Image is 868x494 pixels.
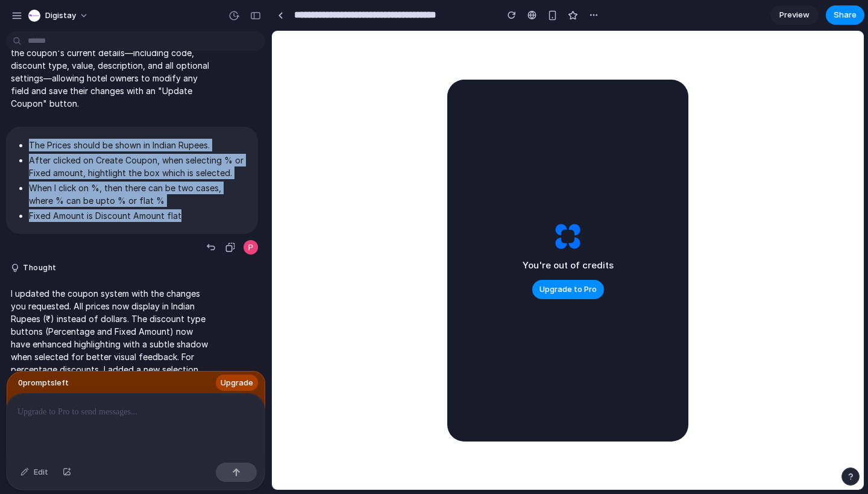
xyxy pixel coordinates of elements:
span: Preview [779,9,810,21]
button: Digistay [24,6,95,25]
span: Upgrade to Pro [539,283,597,296]
li: The Prices should be shown in Indian Rupees. [29,139,247,151]
p: I updated the coupon system with the changes you requested. All prices now display in Indian Rupe... [11,287,212,439]
span: Upgrade [221,377,253,389]
button: Share [826,5,864,25]
button: Upgrade [216,375,258,391]
a: Preview [770,5,819,25]
li: When I click on %, then there can be two cases, where % can be upto % or flat % [29,182,247,207]
h2: You're out of credits [523,259,614,273]
li: After clicked on Create Coupon, when selecting % or Fixed amount, hightlight the box which is sel... [29,154,247,179]
button: Upgrade to Pro [532,280,604,299]
span: 0 prompt s left [18,377,69,389]
span: Share [834,9,857,21]
li: Fixed Amount is Discount Amount flat [29,209,247,222]
span: Digistay [45,10,76,22]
